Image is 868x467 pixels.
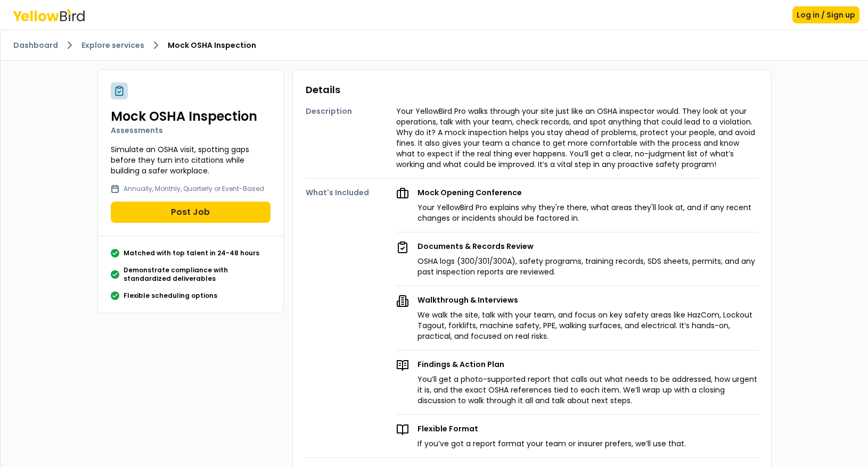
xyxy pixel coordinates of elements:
p: You’ll get a photo-supported report that calls out what needs to be addressed, how urgent it is, ... [417,374,758,406]
p: Flexible Format [417,423,686,434]
h4: Description [306,106,396,116]
p: Demonstrate compliance with standardized deliverables [124,266,271,283]
span: Mock OSHA Inspection [168,40,256,51]
p: If you’ve got a report format your team or insurer prefers, we’ll use that. [417,438,686,449]
p: Your YellowBird Pro explains why they're there, what areas they'll look at, and if any recent cha... [417,202,758,223]
p: Documents & Records Review [417,241,758,252]
a: Explore services [81,40,144,51]
h3: Details [306,82,758,97]
p: Assessments [111,125,271,136]
p: Matched with top talent in 24-48 hours [124,249,259,257]
button: Log in / Sign up [792,6,859,23]
button: Post Job [111,202,271,223]
p: Your YellowBird Pro walks through your site just like an OSHA inspector would. They look at your ... [396,106,758,170]
p: Annually, Monthly, Quarterly or Event-Based [124,185,264,193]
a: Dashboard [13,40,58,51]
h4: What's Included [306,187,396,198]
p: We walk the site, talk with your team, and focus on key safety areas like HazCom, Lockout Tagout,... [417,310,758,341]
h2: Mock OSHA Inspection [111,108,271,125]
p: OSHA logs (300/301/300A), safety programs, training records, SDS sheets, permits, and any past in... [417,256,758,277]
p: Simulate an OSHA visit, spotting gaps before they turn into citations while building a safer work... [111,144,271,176]
p: Walkthrough & Interviews [417,295,758,305]
nav: breadcrumb [13,39,855,52]
p: Flexible scheduling options [124,291,217,300]
p: Mock Opening Conference [417,187,758,198]
p: Findings & Action Plan [417,359,758,370]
